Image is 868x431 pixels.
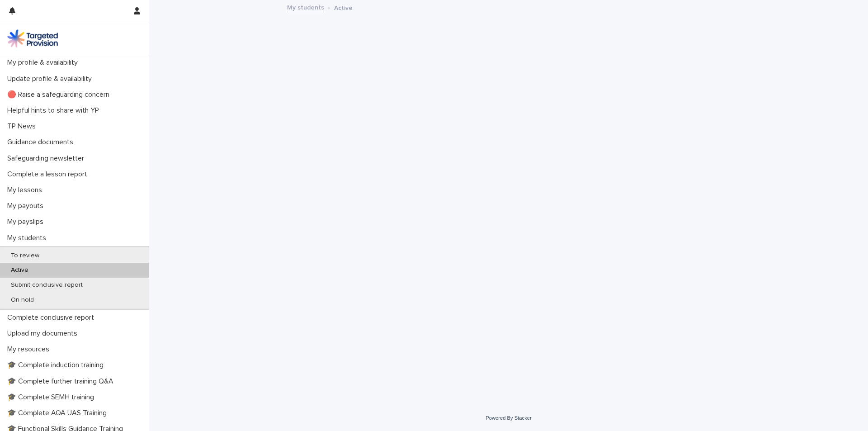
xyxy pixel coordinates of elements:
[4,377,121,386] p: 🎓 Complete further training Q&A
[4,186,49,194] p: My lessons
[4,393,101,402] p: 🎓 Complete SEMH training
[4,218,51,226] p: My payslips
[4,202,51,210] p: My payouts
[4,409,114,417] p: 🎓 Complete AQA UAS Training
[4,329,85,338] p: Upload my documents
[4,154,91,163] p: Safeguarding newsletter
[4,281,90,289] p: Submit conclusive report
[486,415,531,421] a: Powered By Stacker
[334,2,353,12] p: Active
[4,90,117,99] p: 🔴 Raise a safeguarding concern
[287,2,324,12] a: My students
[4,345,57,354] p: My resources
[4,361,111,369] p: 🎓 Complete induction training
[4,170,94,179] p: Complete a lesson report
[4,266,36,274] p: Active
[7,29,58,47] img: M5nRWzHhSzIhMunXDL62
[4,75,99,83] p: Update profile & availability
[4,138,80,147] p: Guidance documents
[4,296,41,304] p: On hold
[4,252,47,260] p: To review
[4,234,53,242] p: My students
[4,106,106,115] p: Helpful hints to share with YP
[4,313,101,322] p: Complete conclusive report
[4,122,43,131] p: TP News
[4,58,85,67] p: My profile & availability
